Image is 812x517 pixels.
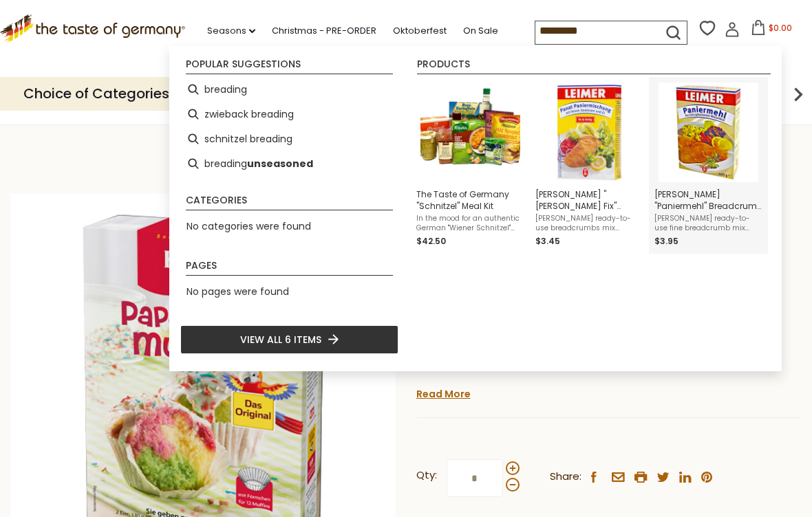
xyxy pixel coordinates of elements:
[240,332,321,347] span: View all 6 items
[180,151,398,176] li: breading unseasoned
[654,82,762,248] a: Leimer Paniermehl Breadcrumb Coating[PERSON_NAME] "Paniermehl" Breadcrumb Coating, 14.1 oz[PERSON...
[742,20,801,41] button: $0.00
[186,261,393,276] li: Pages
[654,235,679,247] span: $3.95
[186,219,311,233] span: No categories were found
[180,325,398,354] li: View all 6 items
[659,82,758,182] img: Leimer Paniermehl Breadcrumb Coating
[784,80,812,108] img: next arrow
[247,156,313,172] b: unseasoned
[186,285,289,298] span: No pages were found
[550,468,581,485] span: Share:
[207,23,255,38] a: Seasons
[654,214,762,233] span: [PERSON_NAME] ready-to-use fine breadcrumb mix already contains eggs and spices and replaces the ...
[416,387,471,401] a: Read More
[535,235,560,247] span: $3.45
[169,46,782,371] div: Instant Search Results
[535,188,643,212] span: [PERSON_NAME] "[PERSON_NAME] Fix" Breadcrumbs with Egg, 200g
[535,82,643,248] a: [PERSON_NAME] "[PERSON_NAME] Fix" Breadcrumbs with Egg, 200g[PERSON_NAME] ready-to-use breadcrumb...
[769,22,792,34] span: $0.00
[180,102,398,126] li: zwieback breading
[416,214,524,233] span: In the mood for an authentic German "Wiener Schnitzel" (pork or veal) dinner? Our Wiener Schnitze...
[417,59,771,74] li: Products
[411,77,530,254] li: The Taste of Germany "Schnitzel" Meal Kit
[186,59,393,74] li: Popular suggestions
[447,459,503,497] input: Qty:
[180,126,398,151] li: schnitzel breading
[535,214,643,233] span: [PERSON_NAME] ready-to-use breadcrumbs mix already contains eggs. spices & herbs, which replaces ...
[180,77,398,102] li: breading
[530,77,649,254] li: Leimer "Panat Fix" Breadcrumbs with Egg, 200g
[272,23,376,38] a: Christmas - PRE-ORDER
[416,188,524,212] span: The Taste of Germany "Schnitzel" Meal Kit
[186,195,393,210] li: Categories
[393,23,447,38] a: Oktoberfest
[649,77,768,254] li: Leimer "Paniermehl" Breadcrumb Coating, 14.1 oz
[463,23,498,38] a: On Sale
[654,188,762,212] span: [PERSON_NAME] "Paniermehl" Breadcrumb Coating, 14.1 oz
[416,82,524,248] a: The Taste of Germany "Schnitzel" Meal KitIn the mood for an authentic German "Wiener Schnitzel" (...
[416,235,446,247] span: $42.50
[416,467,437,484] strong: Qty:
